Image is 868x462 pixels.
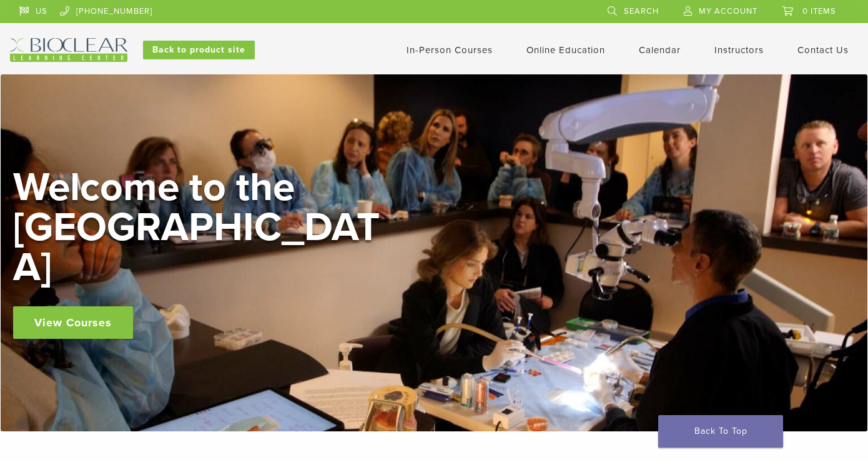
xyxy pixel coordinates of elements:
a: Calendar [639,44,681,56]
a: Back To Top [658,415,783,448]
span: My Account [699,6,757,16]
a: Back to product site [143,41,255,59]
a: In-Person Courses [407,44,493,56]
a: View Courses [13,306,133,339]
span: Search [624,6,659,16]
a: Online Education [526,44,605,56]
h2: Welcome to the [GEOGRAPHIC_DATA] [13,168,388,288]
img: Bioclear [10,38,127,62]
a: Instructors [714,44,764,56]
span: 0 items [802,6,836,16]
a: Contact Us [797,44,849,56]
